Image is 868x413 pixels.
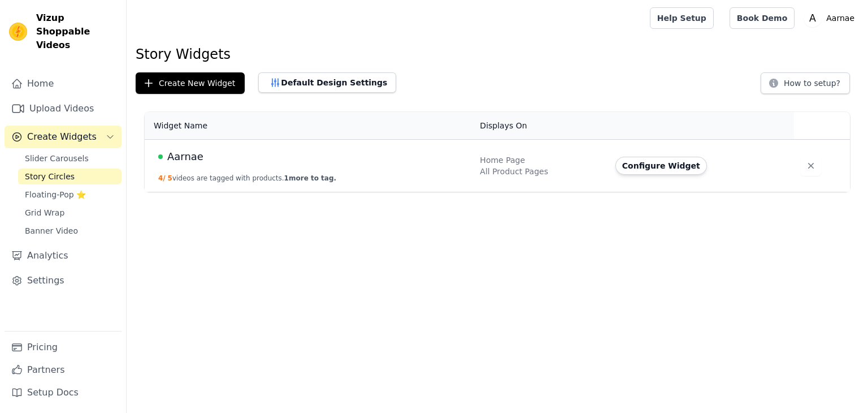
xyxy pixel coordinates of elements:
[18,169,121,184] a: Story Circles
[36,11,117,52] span: Vizup Shoppable Videos
[18,223,121,239] a: Banner Video
[27,130,97,144] span: Create Widgets
[5,269,121,292] a: Settings
[5,126,121,148] button: Create Widgets
[5,359,121,381] a: Partners
[730,7,795,29] a: Book Demo
[761,80,850,91] a: How to setup?
[822,8,859,28] p: Aarnae
[9,23,27,41] img: Vizup
[284,174,336,182] span: 1 more to tag.
[480,154,601,166] div: Home Page
[615,157,707,175] button: Configure Widget
[258,72,396,93] button: Default Design Settings
[18,205,121,221] a: Grid Wrap
[25,225,78,236] span: Banner Video
[158,154,163,159] span: Live Published
[25,189,86,200] span: Floating-Pop ⭐
[145,112,473,140] th: Widget Name
[480,166,601,177] div: All Product Pages
[804,8,859,28] button: A Aarnae
[158,174,336,183] button: 4/ 5videos are tagged with products.1more to tag.
[158,174,166,182] span: 4 /
[136,45,859,63] h1: Story Widgets
[25,207,64,218] span: Grid Wrap
[5,336,121,359] a: Pricing
[5,244,121,267] a: Analytics
[5,97,121,120] a: Upload Videos
[761,72,850,94] button: How to setup?
[5,72,121,95] a: Home
[650,7,714,29] a: Help Setup
[18,150,121,166] a: Slider Carousels
[167,149,203,165] span: Aarnae
[136,72,245,94] button: Create New Widget
[25,171,75,182] span: Story Circles
[801,156,821,176] button: Delete widget
[18,187,121,203] a: Floating-Pop ⭐
[473,112,608,140] th: Displays On
[168,174,172,182] span: 5
[5,381,121,404] a: Setup Docs
[809,12,816,24] text: A
[25,153,89,164] span: Slider Carousels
